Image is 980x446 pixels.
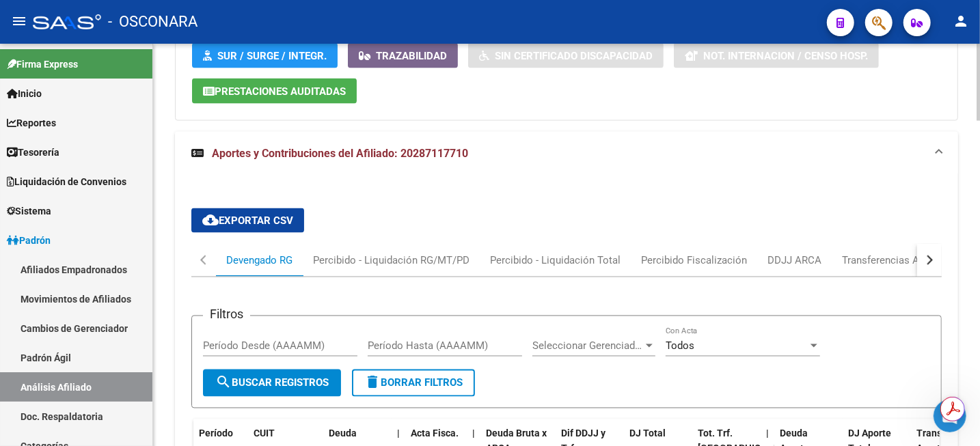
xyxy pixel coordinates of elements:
[674,43,879,68] button: Not. Internacion / Censo Hosp.
[192,43,338,68] button: SUR / SURGE / INTEGR.
[7,145,59,160] span: Tesorería
[7,115,56,130] span: Reportes
[703,50,868,62] span: Not. Internacion / Censo Hosp.
[842,253,939,268] div: Transferencias ARCA
[7,57,78,72] span: Firma Express
[364,377,463,389] span: Borrar Filtros
[641,253,747,268] div: Percibido Fiscalización
[7,233,51,248] span: Padrón
[490,253,621,268] div: Percibido - Liquidación Total
[364,374,381,391] mat-icon: delete
[629,428,666,439] span: DJ Total
[203,370,341,397] button: Buscar Registros
[7,86,42,101] span: Inicio
[313,253,469,268] div: Percibido - Liquidación RG/MT/PD
[226,253,292,268] div: Devengado RG
[191,208,304,233] button: Exportar CSV
[11,13,27,29] mat-icon: menu
[215,85,346,98] span: Prestaciones Auditadas
[217,50,327,62] span: SUR / SURGE / INTEGR.
[666,340,694,352] span: Todos
[376,50,447,62] span: Trazabilidad
[532,340,643,352] span: Seleccionar Gerenciador
[202,214,293,227] span: Exportar CSV
[348,43,458,68] button: Trazabilidad
[934,400,966,432] iframe: Intercom live chat
[215,374,232,391] mat-icon: search
[767,253,821,268] div: DDJJ ARCA
[468,43,664,68] button: Sin Certificado Discapacidad
[766,428,769,439] span: |
[472,428,475,439] span: |
[175,132,958,176] mat-expansion-panel-header: Aportes y Contribuciones del Afiliado: 20287117710
[329,428,357,439] span: Deuda
[215,377,329,389] span: Buscar Registros
[7,174,126,189] span: Liquidación de Convenios
[352,370,475,397] button: Borrar Filtros
[495,50,653,62] span: Sin Certificado Discapacidad
[254,428,275,439] span: CUIT
[7,204,51,219] span: Sistema
[108,7,198,37] span: - OSCONARA
[411,428,459,439] span: Acta Fisca.
[203,305,250,324] h3: Filtros
[953,13,969,29] mat-icon: person
[212,147,468,160] span: Aportes y Contribuciones del Afiliado: 20287117710
[199,428,233,439] span: Período
[397,428,400,439] span: |
[202,212,219,228] mat-icon: cloud_download
[192,79,357,104] button: Prestaciones Auditadas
